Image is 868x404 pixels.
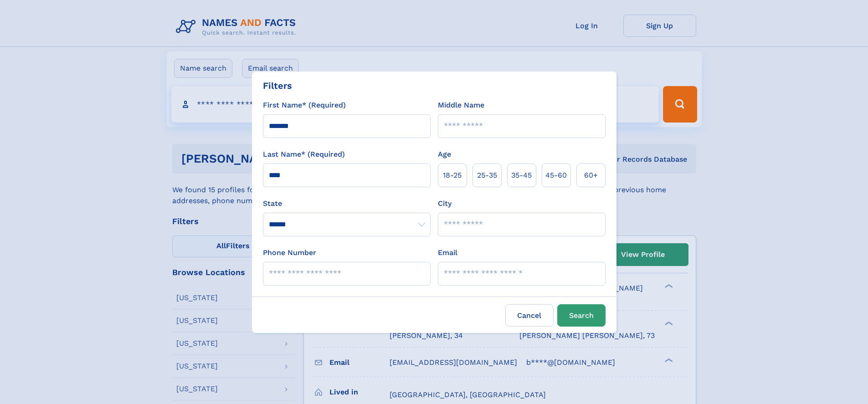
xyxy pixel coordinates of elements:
[263,247,316,258] label: Phone Number
[263,79,292,92] div: Filters
[545,170,567,181] span: 45‑60
[443,170,462,181] span: 18‑25
[438,247,457,258] label: Email
[438,198,452,209] label: City
[557,304,606,327] button: Search
[263,198,431,209] label: State
[477,170,497,181] span: 25‑35
[584,170,598,181] span: 60+
[263,149,345,160] label: Last Name* (Required)
[438,149,451,160] label: Age
[511,170,532,181] span: 35‑45
[505,304,554,327] label: Cancel
[438,100,484,111] label: Middle Name
[263,100,346,111] label: First Name* (Required)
